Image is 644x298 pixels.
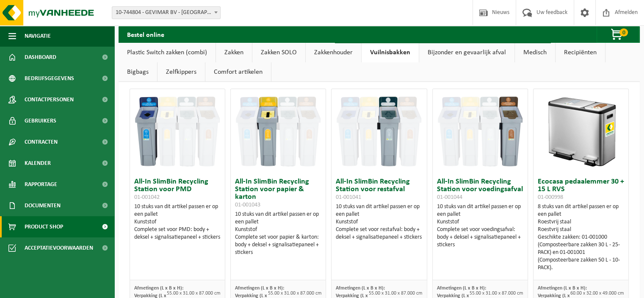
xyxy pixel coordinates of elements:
div: Kunststof [235,226,321,234]
span: Afmetingen (L x B x H): [437,286,486,291]
span: Kalender [25,153,51,174]
div: Geschikte zakken: 01-001000 (Composteerbare zakken 30 L - 25-PACK) en 01-001001 (Composteerbare z... [538,234,624,272]
span: 55.00 x 31.00 x 87.000 cm [470,291,523,296]
span: 0 [619,28,628,36]
span: Navigatie [25,25,51,47]
img: 01-001042 [135,89,220,174]
span: 01-001043 [235,202,260,208]
span: 01-000998 [538,194,563,201]
a: Medisch [515,43,555,62]
span: Contracten [25,131,58,153]
img: 01-001044 [438,89,522,174]
a: Recipiënten [556,43,605,62]
h2: Bestel online [119,26,173,42]
div: Complete set voor restafval: body + deksel + signalisatiepaneel + stickers [336,226,422,241]
img: 01-001043 [236,89,321,174]
span: 10-744804 - GEVIMAR BV - HARELBEKE [112,7,220,19]
a: Comfort artikelen [205,62,271,82]
div: 8 stuks van dit artikel passen er op een pallet [538,203,624,272]
a: Bigbags [119,62,157,82]
span: Rapportage [25,174,57,195]
div: Complete set voor PMD: body + deksel + signalisatiepaneel + stickers [134,226,221,241]
div: Roestvrij staal [538,218,624,226]
div: 10 stuks van dit artikel passen er op een pallet [437,203,523,249]
div: Complete set voor papier & karton: body + deksel + signalisatiepaneel + stickers [235,234,321,256]
a: Plastic Switch zakken (combi) [119,43,216,62]
span: 60.00 x 32.00 x 49.000 cm [570,291,624,296]
h3: All-In SlimBin Recycling Station voor PMD [134,178,221,201]
div: Kunststof [437,218,523,226]
span: 55.00 x 31.00 x 87.000 cm [167,291,221,296]
a: Zakkenhouder [306,43,361,62]
a: Vuilnisbakken [362,43,419,62]
div: 10 stuks van dit artikel passen er op een pallet [235,211,321,256]
div: Roestvrij staal [538,226,624,234]
h3: All-In SlimBin Recycling Station voor restafval [336,178,422,201]
span: Product Shop [25,216,63,237]
span: 01-001042 [134,194,160,201]
span: Bedrijfsgegevens [25,68,74,89]
span: Afmetingen (L x B x H): [538,286,587,291]
a: Zakken SOLO [252,43,305,62]
span: Acceptatievoorwaarden [25,237,93,259]
div: Kunststof [336,218,422,226]
span: 55.00 x 31.00 x 87.000 cm [268,291,321,296]
h3: All-In SlimBin Recycling Station voor papier & karton [235,178,321,209]
div: 10 stuks van dit artikel passen er op een pallet [134,203,221,241]
img: 01-001041 [337,89,421,174]
span: 10-744804 - GEVIMAR BV - HARELBEKE [112,6,221,19]
div: Kunststof [134,218,221,226]
span: Afmetingen (L x B x H): [235,286,284,291]
a: Zakken [216,43,252,62]
span: Dashboard [25,47,56,68]
span: Contactpersonen [25,89,74,110]
a: Zelfkippers [158,62,205,82]
img: 01-000998 [539,89,623,174]
button: 0 [597,26,639,43]
span: 55.00 x 31.00 x 87.000 cm [369,291,423,296]
span: Gebruikers [25,110,56,131]
span: Afmetingen (L x B x H): [336,286,385,291]
h3: All-In SlimBin Recycling Station voor voedingsafval [437,178,523,201]
h3: Ecocasa pedaalemmer 30 + 15 L RVS [538,178,624,201]
span: Documenten [25,195,61,216]
span: 01-001041 [336,194,361,201]
span: Afmetingen (L x B x H): [134,286,183,291]
a: Bijzonder en gevaarlijk afval [419,43,514,62]
div: Complete set voor voedingsafval: body + deksel + signalisatiepaneel + stickers [437,226,523,249]
div: 10 stuks van dit artikel passen er op een pallet [336,203,422,241]
span: 01-001044 [437,194,462,201]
